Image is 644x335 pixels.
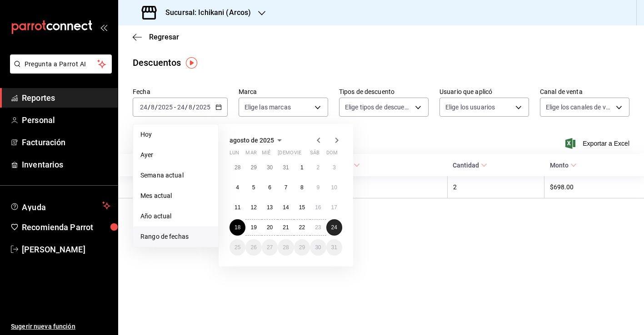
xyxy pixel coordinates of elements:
button: 14 de agosto de 2025 [278,199,294,216]
abbr: 30 de julio de 2025 [267,164,273,171]
span: Rango de fechas [140,232,211,241]
abbr: 5 de agosto de 2025 [252,184,255,191]
img: Tooltip marker [186,57,197,69]
abbr: 13 de agosto de 2025 [267,204,273,211]
span: Sugerir nueva función [11,322,110,331]
abbr: 21 de agosto de 2025 [283,224,289,231]
span: Cantidad [453,162,487,169]
abbr: 27 de agosto de 2025 [267,244,273,251]
abbr: 10 de agosto de 2025 [331,184,337,191]
abbr: 12 de agosto de 2025 [250,204,256,211]
span: Hoy [140,130,211,139]
abbr: 2 de agosto de 2025 [316,164,320,171]
span: Elige tipos de descuento [345,103,412,112]
span: Mes actual [140,191,211,201]
abbr: 4 de agosto de 2025 [236,184,239,191]
button: 2 de agosto de 2025 [310,159,326,176]
label: Usuario que aplicó [439,89,529,95]
abbr: miércoles [262,150,270,159]
th: [PERSON_NAME] [118,176,293,198]
abbr: 11 de agosto de 2025 [235,204,240,211]
button: 23 de agosto de 2025 [310,219,326,236]
abbr: 9 de agosto de 2025 [316,184,320,191]
span: Elige las marcas [245,103,291,112]
button: 11 de agosto de 2025 [230,199,245,216]
span: Elige los usuarios [445,103,495,112]
span: Ayer [140,150,211,160]
button: 25 de agosto de 2025 [230,239,245,256]
button: Exportar a Excel [567,138,629,149]
input: -- [177,103,185,111]
abbr: 30 de agosto de 2025 [315,244,321,251]
span: Elige los canales de venta [546,103,613,112]
abbr: 16 de agosto de 2025 [315,204,321,211]
label: Fecha [133,89,228,95]
button: 13 de agosto de 2025 [262,199,278,216]
button: 31 de agosto de 2025 [326,239,342,256]
abbr: 6 de agosto de 2025 [268,184,271,191]
button: 21 de agosto de 2025 [278,219,294,236]
input: ---- [195,103,211,111]
button: 17 de agosto de 2025 [326,199,342,216]
button: Pregunta a Parrot AI [10,54,112,74]
button: Regresar [133,33,179,41]
button: 8 de agosto de 2025 [294,179,310,196]
h3: Sucursal: Ichikani (Arcos) [158,7,251,18]
abbr: jueves [278,150,331,159]
button: 3 de agosto de 2025 [326,159,342,176]
label: Marca [239,89,328,95]
abbr: 19 de agosto de 2025 [250,224,256,231]
span: Recomienda Parrot [22,221,110,233]
abbr: 25 de agosto de 2025 [235,244,240,251]
span: agosto de 2025 [230,137,274,144]
abbr: 17 de agosto de 2025 [331,204,337,211]
button: 29 de julio de 2025 [245,159,261,176]
button: 24 de agosto de 2025 [326,219,342,236]
abbr: martes [245,150,256,159]
abbr: 8 de agosto de 2025 [300,184,304,191]
span: / [155,103,158,111]
button: 28 de julio de 2025 [230,159,245,176]
button: agosto de 2025 [230,135,285,146]
button: 20 de agosto de 2025 [262,219,278,236]
abbr: sábado [310,150,320,159]
button: 9 de agosto de 2025 [310,179,326,196]
button: open_drawer_menu [100,24,107,31]
button: 26 de agosto de 2025 [245,239,261,256]
span: Inventarios [22,158,110,171]
abbr: viernes [294,150,301,159]
span: Facturación [22,136,110,148]
button: 29 de agosto de 2025 [294,239,310,256]
span: Monto [550,162,577,169]
div: Descuentos [133,56,181,69]
abbr: lunes [230,150,239,159]
input: -- [188,103,193,111]
abbr: 29 de agosto de 2025 [299,244,305,251]
abbr: 14 de agosto de 2025 [283,204,289,211]
button: 10 de agosto de 2025 [326,179,342,196]
span: - [174,103,176,111]
button: 15 de agosto de 2025 [294,199,310,216]
a: Pregunta a Parrot AI [6,66,112,75]
span: / [185,103,188,111]
span: Personal [22,114,110,126]
button: 19 de agosto de 2025 [245,219,261,236]
span: / [193,103,195,111]
button: 1 de agosto de 2025 [294,159,310,176]
button: 28 de agosto de 2025 [278,239,294,256]
span: [PERSON_NAME] [22,243,110,256]
button: 30 de agosto de 2025 [310,239,326,256]
abbr: 15 de agosto de 2025 [299,204,305,211]
abbr: 3 de agosto de 2025 [333,164,336,171]
input: -- [140,103,148,111]
abbr: 28 de julio de 2025 [235,164,240,171]
abbr: 28 de agosto de 2025 [283,244,289,251]
input: ---- [158,103,173,111]
abbr: 31 de agosto de 2025 [331,244,337,251]
span: Regresar [149,33,179,41]
button: 5 de agosto de 2025 [245,179,261,196]
button: 31 de julio de 2025 [278,159,294,176]
input: -- [150,103,155,111]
